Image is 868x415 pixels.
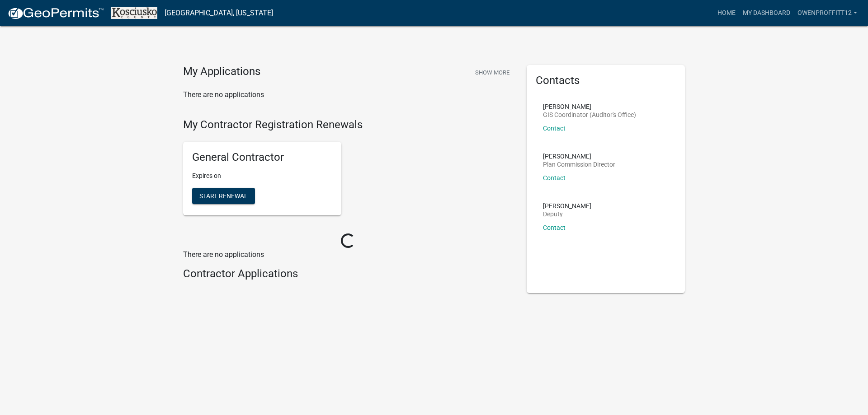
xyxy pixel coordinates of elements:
[543,224,566,231] a: Contact
[536,74,676,87] h5: Contacts
[739,5,794,22] a: My Dashboard
[192,151,332,164] h5: General Contractor
[714,5,739,22] a: Home
[794,5,861,22] a: OwenProffitt12
[183,267,513,284] wm-workflow-list-section: Contractor Applications
[183,249,513,260] p: There are no applications
[543,203,591,209] p: [PERSON_NAME]
[543,161,615,168] p: Plan Commission Director
[472,65,513,80] button: Show More
[543,153,615,159] p: [PERSON_NAME]
[199,192,248,200] span: Start Renewal
[111,7,157,19] img: Kosciusko County, Indiana
[543,112,636,118] p: GIS Coordinator (Auditor's Office)
[192,171,332,181] p: Expires on
[543,125,566,132] a: Contact
[165,5,273,21] a: [GEOGRAPHIC_DATA], [US_STATE]
[543,211,591,217] p: Deputy
[183,118,513,223] wm-registration-list-section: My Contractor Registration Renewals
[183,89,513,100] p: There are no applications
[183,118,513,131] h4: My Contractor Registration Renewals
[543,174,566,182] a: Contact
[543,103,636,110] p: [PERSON_NAME]
[183,65,260,79] h4: My Applications
[192,188,255,204] button: Start Renewal
[183,267,513,280] h4: Contractor Applications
